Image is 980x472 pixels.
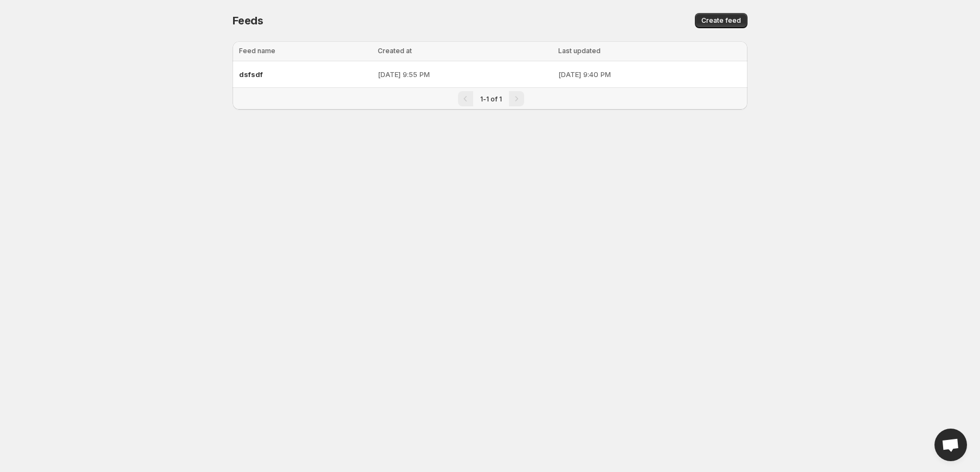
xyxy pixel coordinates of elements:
p: [DATE] 9:40 PM [558,69,741,80]
span: Create feed [701,16,741,25]
span: Created at [378,47,412,55]
span: Feed name [239,47,275,55]
span: Feeds [233,14,263,27]
p: [DATE] 9:55 PM [378,69,552,80]
nav: Pagination [233,87,747,110]
div: Open chat [934,429,967,461]
span: 1-1 of 1 [480,95,502,103]
button: Create feed [695,13,747,28]
span: dsfsdf [239,70,263,79]
span: Last updated [558,47,601,55]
